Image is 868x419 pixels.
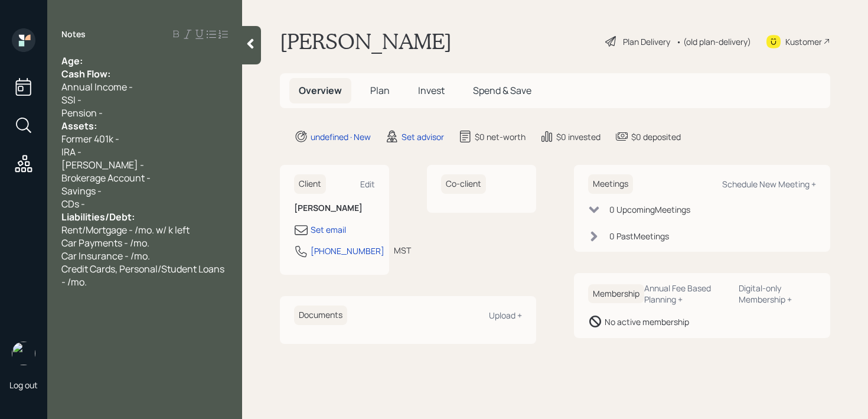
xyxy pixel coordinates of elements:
[722,178,816,190] div: Schedule New Meeting +
[418,84,445,97] span: Invest
[61,197,85,210] span: CDs -
[61,171,151,184] span: Brokerage Account -
[631,131,681,143] div: $0 deposited
[280,28,452,54] h1: [PERSON_NAME]
[9,379,38,391] div: Log out
[785,35,822,48] div: Kustomer
[61,236,149,249] span: Car Payments - /mo.
[609,230,669,242] div: 0 Past Meeting s
[623,35,670,48] div: Plan Delivery
[294,306,347,325] h6: Documents
[556,131,601,143] div: $0 invested
[61,106,103,119] span: Pension -
[61,28,86,40] label: Notes
[61,184,102,197] span: Savings -
[61,249,150,262] span: Car Insurance - /mo.
[299,84,342,97] span: Overview
[311,245,384,257] div: [PHONE_NUMBER]
[360,178,375,190] div: Edit
[61,67,110,80] span: Cash Flow:
[61,93,81,106] span: SSI -
[588,174,633,194] h6: Meetings
[61,210,135,223] span: Liabilities/Debt:
[61,145,81,158] span: IRA -
[61,223,190,236] span: Rent/Mortgage - /mo. w/ k left
[294,174,326,194] h6: Client
[370,84,390,97] span: Plan
[12,342,35,365] img: retirable_logo.png
[609,203,690,216] div: 0 Upcoming Meeting s
[61,158,144,171] span: [PERSON_NAME] -
[61,119,97,132] span: Assets:
[394,244,411,256] div: MST
[473,84,531,97] span: Spend & Save
[644,282,729,305] div: Annual Fee Based Planning +
[311,223,346,236] div: Set email
[489,310,522,321] div: Upload +
[61,132,119,145] span: Former 401k -
[739,282,816,305] div: Digital-only Membership +
[402,131,444,143] div: Set advisor
[676,35,751,48] div: • (old plan-delivery)
[61,262,226,288] span: Credit Cards, Personal/Student Loans - /mo.
[441,174,486,194] h6: Co-client
[605,316,689,328] div: No active membership
[61,54,83,67] span: Age:
[294,203,375,213] h6: [PERSON_NAME]
[475,131,526,143] div: $0 net-worth
[311,131,371,143] div: undefined · New
[588,284,644,304] h6: Membership
[61,80,133,93] span: Annual Income -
